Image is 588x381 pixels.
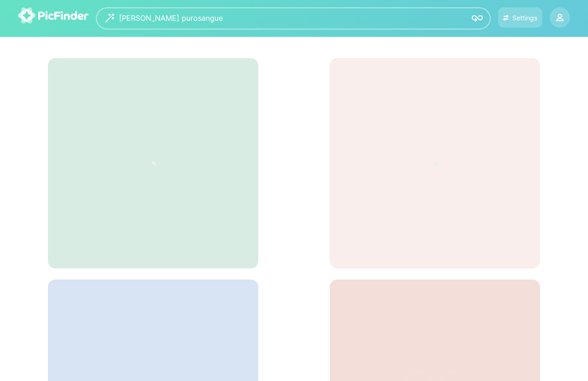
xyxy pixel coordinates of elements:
img: wizard.svg [105,13,114,23]
div: Settings [512,14,537,22]
img: logo-picfinder-white-transparent.svg [18,7,89,24]
button: Settings [498,7,542,28]
img: icon-settings.svg [503,14,509,22]
img: icon-search.svg [472,13,483,24]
